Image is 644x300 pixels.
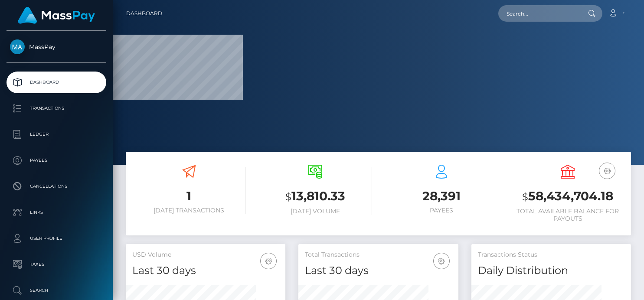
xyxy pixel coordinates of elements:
[498,5,580,22] input: Search...
[478,251,624,259] h5: Transactions Status
[10,232,103,245] p: User Profile
[7,124,106,145] a: Ledger
[385,188,498,205] h3: 28,391
[10,76,103,89] p: Dashboard
[511,188,624,205] h3: 58,434,704.18
[10,258,103,271] p: Taxes
[7,228,106,249] a: User Profile
[18,7,95,24] img: MassPay Logo
[7,72,106,93] a: Dashboard
[132,251,279,259] h5: USD Volume
[132,263,279,278] h4: Last 30 days
[10,39,25,54] img: MassPay
[385,207,498,214] h6: Payees
[7,98,106,119] a: Transactions
[10,284,103,297] p: Search
[305,263,451,278] h4: Last 30 days
[7,43,106,51] span: MassPay
[478,263,624,278] h4: Daily Distribution
[7,202,106,223] a: Links
[132,188,245,205] h3: 1
[10,128,103,141] p: Ledger
[10,180,103,193] p: Cancellations
[511,208,624,222] h6: Total Available Balance for Payouts
[7,176,106,197] a: Cancellations
[10,102,103,115] p: Transactions
[132,207,245,214] h6: [DATE] Transactions
[285,191,291,203] small: $
[258,208,372,215] h6: [DATE] Volume
[10,206,103,219] p: Links
[7,150,106,171] a: Payees
[126,4,162,23] a: Dashboard
[10,154,103,167] p: Payees
[258,188,372,205] h3: 13,810.33
[522,191,528,203] small: $
[7,254,106,275] a: Taxes
[305,251,451,259] h5: Total Transactions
